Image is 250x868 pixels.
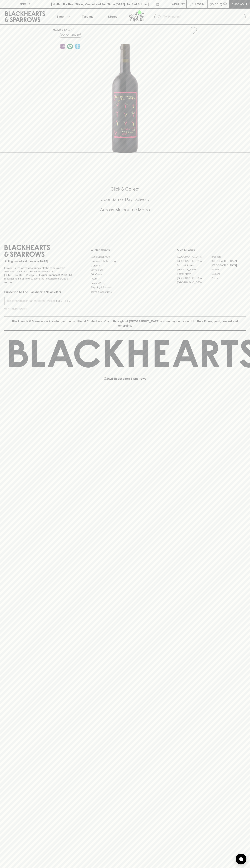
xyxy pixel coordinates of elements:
[53,28,61,31] a: HOME
[188,26,198,35] button: Add to wishlist
[91,268,159,272] a: Contact Us
[50,9,75,24] button: Shop
[67,44,73,49] img: Vegan
[91,255,159,259] a: Bottle Drop FAQ's
[211,263,246,268] a: [GEOGRAPHIC_DATA]
[4,260,73,263] p: Sibling owned and run since [DATE]
[210,2,218,6] p: $0.00
[59,43,66,50] a: Some may call it natural, others minimum intervention, either way, it’s hands off & maybe even a ...
[91,281,159,285] a: Privacy Policy
[108,14,117,19] p: Stores
[56,14,64,19] p: Shop
[211,259,246,263] a: [GEOGRAPHIC_DATA]
[7,319,243,328] p: Blackhearts & Sparrows acknowledges the traditional Custodians of land throughout [GEOGRAPHIC_DAT...
[55,297,73,305] button: SUBSCRIBE
[177,248,246,252] p: OUR STORES
[59,33,82,38] button: Add to wishlist
[66,43,74,50] a: Made without the use of any animal products.
[74,43,81,50] a: Wonderful as is, but a slight chill will enhance the aromatics and give it a beautiful crunch.
[75,9,100,24] a: Tastings
[195,2,204,6] p: Login
[91,248,159,252] p: OTHER AREAS
[4,186,246,192] h5: Click & Collect
[239,857,243,861] img: bubble-icon
[224,3,226,5] p: 0
[4,207,246,213] h5: Across Melbourne Metro
[91,277,159,281] a: FAQ's
[177,276,211,280] a: [GEOGRAPHIC_DATA]
[4,196,246,202] h5: Uber Same-Day Delivery
[177,272,211,276] a: Fitzroy North
[177,268,211,272] a: [PERSON_NAME]
[56,299,71,303] p: SUBSCRIBE
[4,307,73,311] p: We will never spam you
[177,280,211,285] a: [GEOGRAPHIC_DATA]
[100,9,125,24] a: Stores
[4,290,73,294] p: Subscribe to The Blackhearts Newsletter
[50,37,200,153] img: 29914.png
[177,263,211,268] a: Brunswick West
[91,272,159,276] a: Gift Cards
[172,2,185,6] p: Wishlist
[64,28,72,31] a: SHOP
[7,298,55,304] input: e.g. jane@blackheartsandsparrows.com.au
[4,266,73,284] p: It is against the law to sell or supply alcohol to, or to obtain alcohol on behalf of a person un...
[91,263,159,268] a: Careers
[177,255,211,259] a: [GEOGRAPHIC_DATA]
[91,290,159,294] a: Terms & Conditions
[39,274,72,276] strong: Liquor License #32064953
[163,14,243,20] input: Try "Pinot noir"
[82,14,93,19] p: Tastings
[211,272,246,276] a: Geelong
[177,259,211,263] a: [GEOGRAPHIC_DATA]
[60,44,65,49] img: Lo-Fi
[19,2,31,6] p: FIND US
[75,44,80,49] img: Chilled Red
[211,268,246,272] a: Fitzroy
[4,172,246,232] div: Call to action block
[211,276,246,280] a: Prahran
[211,255,246,259] a: Braddon
[91,259,159,263] a: Business & Bulk Gifting
[231,2,247,6] p: Checkout
[91,285,159,290] a: Shipping Information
